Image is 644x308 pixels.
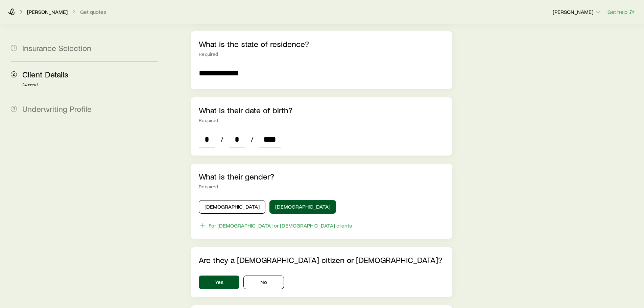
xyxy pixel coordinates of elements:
button: [PERSON_NAME] [552,8,602,16]
button: Get quotes [80,9,106,15]
span: 3 [11,106,17,112]
button: [DEMOGRAPHIC_DATA] [199,200,265,214]
button: [DEMOGRAPHIC_DATA] [269,200,336,214]
button: Yes [199,276,239,289]
p: What is their date of birth? [199,105,444,115]
div: Required [199,51,444,57]
p: What is their gender? [199,172,444,181]
div: For [DEMOGRAPHIC_DATA] or [DEMOGRAPHIC_DATA] clients [209,222,352,229]
p: [PERSON_NAME] [553,8,601,15]
div: Required [199,118,444,123]
p: Current [22,82,158,88]
p: What is the state of residence? [199,39,444,49]
button: Get help [607,8,636,16]
div: Required [199,184,444,189]
p: [PERSON_NAME] [27,8,68,15]
p: Are they a [DEMOGRAPHIC_DATA] citizen or [DEMOGRAPHIC_DATA]? [199,255,444,265]
button: For [DEMOGRAPHIC_DATA] or [DEMOGRAPHIC_DATA] clients [199,222,352,230]
span: 1 [11,45,17,51]
span: Underwriting Profile [22,104,92,114]
span: / [248,135,256,144]
span: / [218,135,226,144]
span: 2 [11,71,17,77]
span: Insurance Selection [22,43,91,53]
button: No [243,276,284,289]
span: Client Details [22,69,68,79]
